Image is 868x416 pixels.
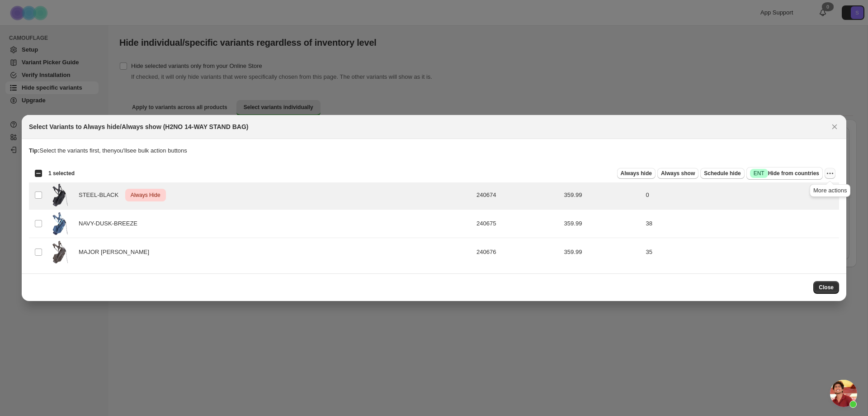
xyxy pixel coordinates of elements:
[79,219,142,228] span: NAVY-DUSK-BREEZE
[813,281,839,294] button: Close
[79,191,123,200] span: STEEL-BLACK
[825,168,835,179] button: More actions
[819,284,834,291] span: Close
[643,181,839,210] td: 0
[49,212,71,235] img: 240675NAVY-DUSK-BREEZE.webp
[754,170,764,177] span: ENT
[643,238,839,267] td: 35
[617,168,656,179] button: Always hide
[657,168,698,179] button: Always show
[29,146,839,155] p: Select the variants first, then you'll see bulk action buttons
[129,190,162,201] span: Always Hide
[750,169,819,178] span: Hide from countries
[561,238,643,267] td: 359.99
[704,170,741,177] span: Schedule hide
[828,120,841,133] button: Close
[661,170,695,177] span: Always show
[49,184,71,206] img: 240674STEEL-BLACK.webp
[48,170,75,177] span: 1 selected
[746,167,823,180] button: SuccessENTHide from countries
[79,248,154,257] span: MAJOR [PERSON_NAME]
[474,238,561,267] td: 240676
[621,170,652,177] span: Always hide
[474,210,561,238] td: 240675
[49,241,71,263] img: 240676MAJORBRWN-GRAY.webp
[700,168,744,179] button: Schedule hide
[29,122,248,131] h2: Select Variants to Always hide/Always show (H2NO 14-WAY STAND BAG)
[561,181,643,210] td: 359.99
[561,210,643,238] td: 359.99
[29,147,40,154] strong: Tip:
[643,210,839,238] td: 38
[474,181,561,210] td: 240674
[830,380,857,407] a: Open chat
